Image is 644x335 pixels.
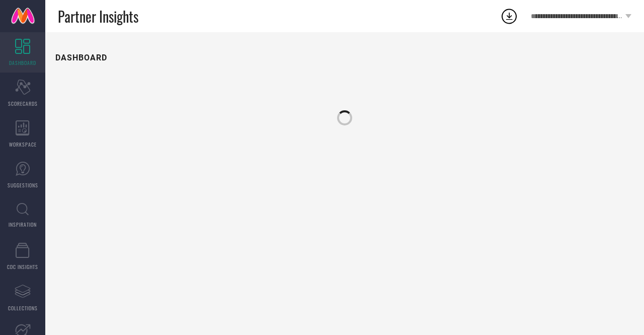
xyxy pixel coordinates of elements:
div: Open download list [500,7,518,25]
span: DASHBOARD [9,59,36,66]
span: SCORECARDS [8,100,38,107]
span: Partner Insights [58,6,138,27]
span: CDC INSIGHTS [7,263,38,271]
span: WORKSPACE [9,141,37,148]
span: SUGGESTIONS [8,181,38,189]
h1: DASHBOARD [55,53,107,62]
span: COLLECTIONS [8,304,38,312]
span: INSPIRATION [9,221,37,228]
